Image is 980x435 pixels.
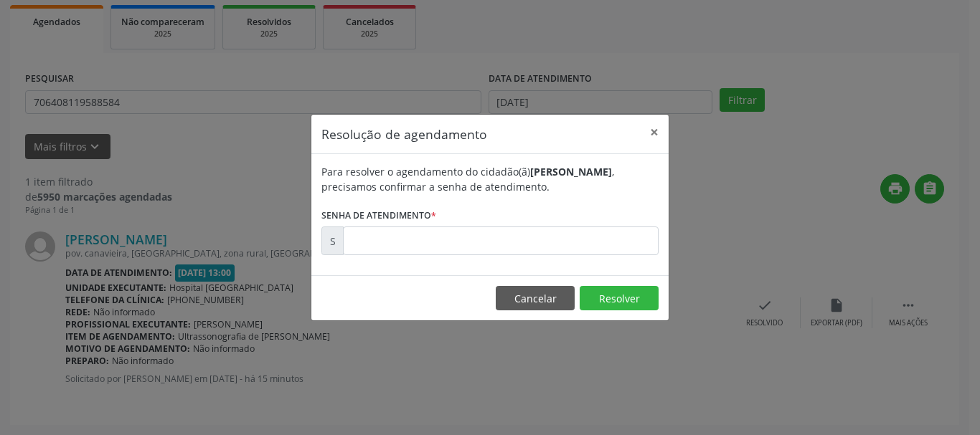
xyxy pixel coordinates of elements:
[530,165,612,178] b: [PERSON_NAME]
[640,115,669,150] button: Close
[321,164,659,194] div: Para resolver o agendamento do cidadão(ã) , precisamos confirmar a senha de atendimento.
[580,286,659,310] button: Resolver
[321,226,344,255] div: S
[496,286,575,310] button: Cancelar
[321,125,487,143] h5: Resolução de agendamento
[321,204,436,226] label: Senha de atendimento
